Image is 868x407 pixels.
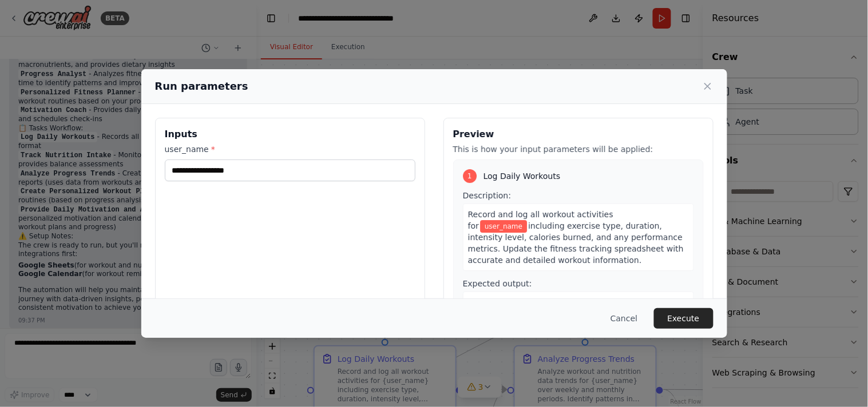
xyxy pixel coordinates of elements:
label: user_name [165,143,415,155]
h2: Run parameters [155,78,248,94]
span: Variable: user_name [480,220,527,233]
span: Log Daily Workouts [483,170,561,182]
span: Expected output: [463,279,532,288]
h3: Preview [453,127,704,141]
div: 1 [463,169,477,183]
span: including exercise type, duration, intensity level, calories burned, and any performance metrics.... [468,221,684,265]
p: This is how your input parameters will be applied: [453,143,704,155]
span: Description: [463,191,511,200]
button: Cancel [601,308,647,329]
span: Record and log all workout activities for [468,210,613,230]
span: Updated fitness tracking spreadsheet with complete workout data including exercise details, perfo... [468,298,681,341]
h3: Inputs [165,127,415,141]
button: Execute [654,308,714,329]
